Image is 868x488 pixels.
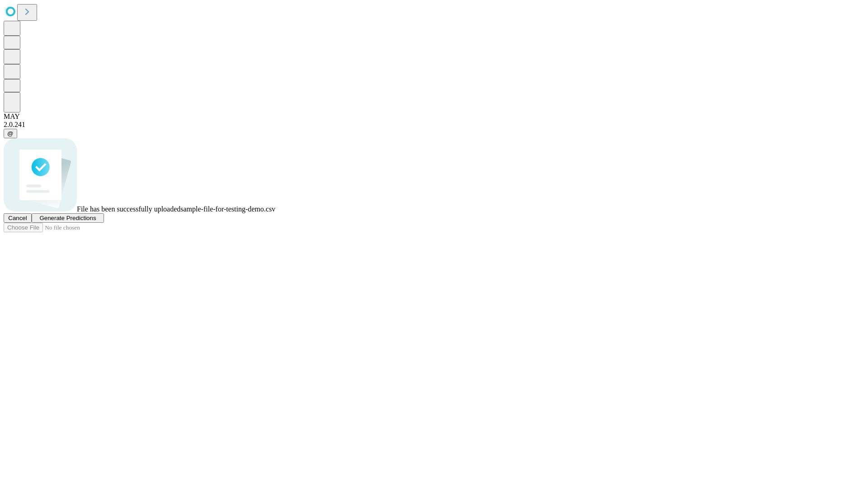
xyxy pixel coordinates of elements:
div: 2.0.241 [4,121,864,129]
span: Generate Predictions [39,215,96,221]
span: @ [7,130,14,137]
button: Generate Predictions [32,213,104,223]
button: @ [4,129,17,138]
button: Cancel [4,213,32,223]
div: MAY [4,113,864,121]
span: Cancel [8,215,27,221]
span: File has been successfully uploaded [77,205,180,213]
span: sample-file-for-testing-demo.csv [180,205,275,213]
